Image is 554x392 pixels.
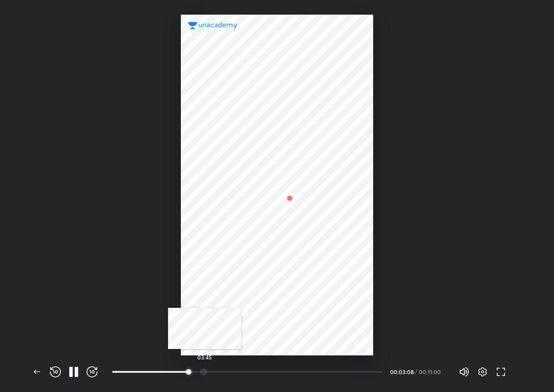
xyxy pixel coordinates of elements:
[188,22,238,29] img: logo.2a7e12a2.svg
[419,369,444,375] div: 00:11:00
[284,193,295,204] img: wMgqJGBwKWe8AAAAABJRU5ErkJggg==
[415,369,417,375] div: /
[197,354,212,360] h5: 03:45
[390,369,413,375] div: 00:03:08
